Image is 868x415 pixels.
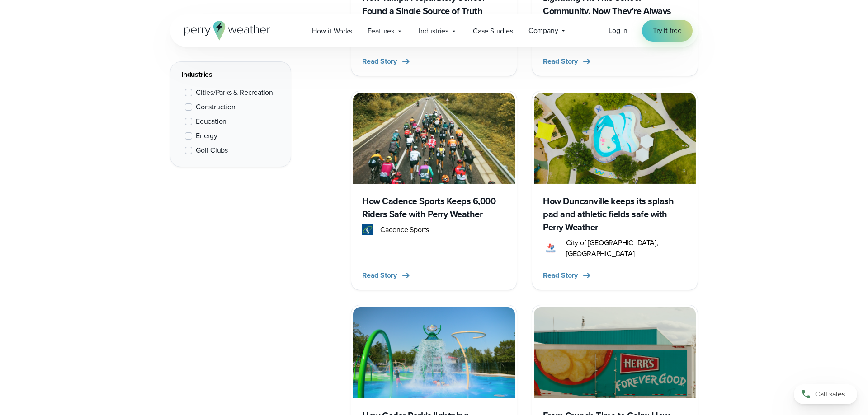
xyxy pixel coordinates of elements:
span: Energy [196,131,217,141]
button: Read Story [543,270,592,281]
span: Try it free [653,25,682,36]
img: Herr's Foods [534,307,696,398]
a: Log in [609,25,627,36]
span: Features [368,26,394,37]
img: Cadence Sports Texas Bike MS 150 [353,93,515,184]
span: Golf Clubs [196,145,228,156]
span: Cadence Sports [380,224,429,235]
a: Case Studies [465,22,521,40]
a: Call sales [794,384,857,404]
span: How it Works [312,26,352,37]
span: City of [GEOGRAPHIC_DATA], [GEOGRAPHIC_DATA] [566,238,687,259]
button: Read Story [362,56,411,67]
span: Read Story [362,270,397,281]
button: Read Story [362,270,411,281]
span: Construction [196,102,236,112]
img: Duncanville Splash Pad [534,93,696,184]
span: Cities/Parks & Recreation [196,87,273,98]
span: Company [528,25,558,36]
h3: How Cadence Sports Keeps 6,000 Riders Safe with Perry Weather [362,195,506,221]
a: Cadence Sports Texas Bike MS 150 How Cadence Sports Keeps 6,000 Riders Safe with Perry Weather ca... [351,91,517,290]
span: Read Story [543,270,578,281]
h3: How Duncanville keeps its splash pad and athletic fields safe with Perry Weather [543,195,687,234]
span: Education [196,116,226,127]
span: Read Story [362,56,397,67]
span: Read Story [543,56,578,67]
a: Try it free [642,20,693,42]
span: Call sales [815,389,845,400]
img: City of Duncanville Logo [543,243,559,254]
a: Duncanville Splash Pad How Duncanville keeps its splash pad and athletic fields safe with Perry W... [532,91,698,290]
span: Log in [609,25,627,36]
a: How it Works [304,22,360,40]
span: Industries [419,26,448,37]
img: cadence_sports_logo [362,224,373,235]
div: Industries [181,69,280,80]
span: Case Studies [473,26,513,37]
button: Read Story [543,56,592,67]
